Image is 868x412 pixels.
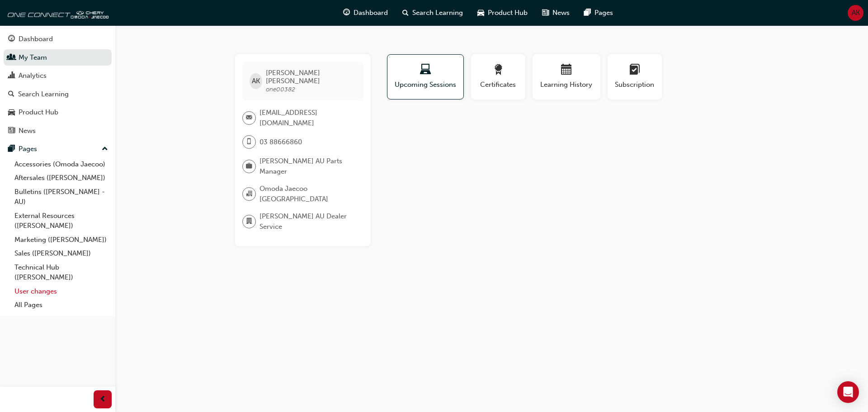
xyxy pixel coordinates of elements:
[394,80,457,90] span: Upcoming Sessions
[420,64,431,76] span: laptop-icon
[542,7,549,19] span: news-icon
[852,8,860,18] span: AK
[4,67,112,84] a: Analytics
[477,7,484,19] span: car-icon
[488,8,528,18] span: Product Hub
[402,7,409,19] span: search-icon
[99,394,106,405] span: prev-icon
[19,144,37,154] div: Pages
[11,185,112,209] a: Bulletins ([PERSON_NAME] - AU)
[584,7,591,19] span: pages-icon
[4,86,112,103] a: Search Learning
[478,80,519,90] span: Certificates
[594,8,613,18] span: Pages
[4,31,112,47] a: Dashboard
[11,157,112,171] a: Accessories (Omoda Jaecoo)
[614,80,655,90] span: Subscription
[493,64,504,76] span: award-icon
[395,4,470,22] a: search-iconSearch Learning
[266,69,356,85] span: [PERSON_NAME] [PERSON_NAME]
[608,54,662,99] button: Subscription
[471,54,525,99] button: Certificates
[8,127,15,135] span: news-icon
[535,4,577,22] a: news-iconNews
[18,89,69,99] div: Search Learning
[246,216,252,227] span: department-icon
[533,54,600,99] button: Learning History
[8,109,15,117] span: car-icon
[4,104,112,121] a: Product Hub
[102,143,108,155] span: up-icon
[561,64,572,76] span: calendar-icon
[4,141,112,157] button: Pages
[336,4,395,22] a: guage-iconDashboard
[552,8,570,18] span: News
[8,35,15,43] span: guage-icon
[246,136,252,148] span: mobile-icon
[246,161,252,172] span: briefcase-icon
[837,381,859,403] div: Open Intercom Messenger
[259,211,356,232] span: [PERSON_NAME] AU Dealer Service
[266,85,295,93] span: one00382
[4,49,112,66] a: My Team
[8,90,14,99] span: search-icon
[629,64,640,76] span: learningplan-icon
[259,156,356,176] span: [PERSON_NAME] AU Parts Manager
[354,8,388,18] span: Dashboard
[246,112,252,124] span: email-icon
[8,145,15,153] span: pages-icon
[343,7,350,19] span: guage-icon
[5,4,108,22] img: oneconnect
[259,137,302,147] span: 03 88666860
[19,126,36,136] div: News
[259,108,356,128] span: [EMAIL_ADDRESS][DOMAIN_NAME]
[19,71,47,81] div: Analytics
[539,80,594,90] span: Learning History
[4,29,112,141] button: DashboardMy TeamAnalyticsSearch LearningProduct HubNews
[848,5,863,21] button: AK
[577,4,620,22] a: pages-iconPages
[8,54,15,62] span: people-icon
[4,123,112,139] a: News
[8,72,15,80] span: chart-icon
[252,76,260,86] span: AK
[259,184,356,204] span: Omoda Jaecoo [GEOGRAPHIC_DATA]
[11,171,112,185] a: Aftersales ([PERSON_NAME])
[470,4,535,22] a: car-iconProduct Hub
[11,284,112,298] a: User changes
[412,8,463,18] span: Search Learning
[11,246,112,260] a: Sales ([PERSON_NAME])
[11,298,112,312] a: All Pages
[11,233,112,247] a: Marketing ([PERSON_NAME])
[19,34,53,44] div: Dashboard
[246,188,252,200] span: organisation-icon
[11,209,112,233] a: External Resources ([PERSON_NAME])
[19,107,58,118] div: Product Hub
[387,54,464,99] button: Upcoming Sessions
[11,260,112,284] a: Technical Hub ([PERSON_NAME])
